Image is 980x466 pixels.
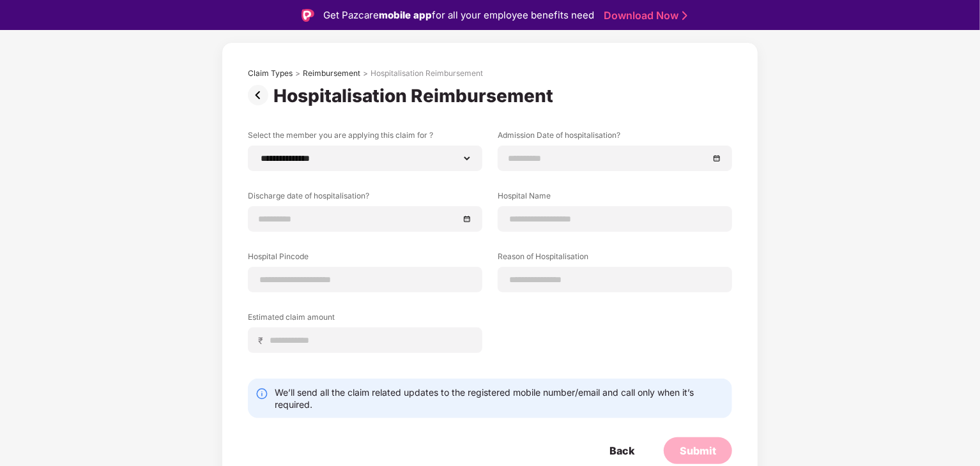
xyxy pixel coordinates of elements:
span: ₹ [258,334,268,347]
label: Hospital Name [498,190,732,206]
strong: mobile app [379,9,432,21]
div: Hospitalisation Reimbursement [371,68,483,79]
div: Get Pazcare for all your employee benefits need [323,8,594,23]
div: > [295,68,300,79]
label: Hospital Pincode [248,251,482,267]
a: Download Now [604,9,684,22]
div: We’ll send all the claim related updates to the registered mobile number/email and call only when... [275,386,724,410]
div: Hospitalisation Reimbursement [273,85,558,107]
img: Logo [302,9,314,22]
div: > [363,68,368,79]
div: Claim Types [248,68,293,79]
div: Reimbursement [303,68,360,79]
div: Submit [680,444,716,458]
img: svg+xml;base64,PHN2ZyBpZD0iUHJldi0zMngzMiIgeG1sbnM9Imh0dHA6Ly93d3cudzMub3JnLzIwMDAvc3ZnIiB3aWR0aD... [248,85,273,105]
label: Estimated claim amount [248,312,482,327]
img: svg+xml;base64,PHN2ZyBpZD0iSW5mby0yMHgyMCIgeG1sbnM9Imh0dHA6Ly93d3cudzMub3JnLzIwMDAvc3ZnIiB3aWR0aD... [256,387,268,400]
label: Select the member you are applying this claim for ? [248,130,482,146]
label: Reason of Hospitalisation [498,251,732,267]
img: Stroke [682,9,687,22]
div: Back [609,444,634,458]
label: Discharge date of hospitalisation? [248,190,482,206]
label: Admission Date of hospitalisation? [498,130,732,146]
